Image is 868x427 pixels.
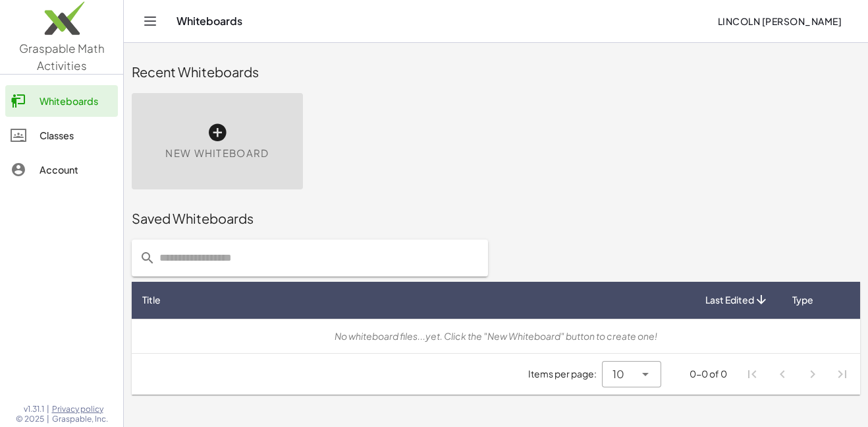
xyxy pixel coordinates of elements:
[52,404,108,414] a: Privacy policy
[612,366,624,382] span: 10
[5,85,118,117] a: Whiteboards
[140,11,161,32] button: Toggle navigation
[717,15,842,27] span: Lincoln [PERSON_NAME]
[140,250,155,266] i: prepended action
[132,209,860,228] div: Saved Whiteboards
[52,414,108,424] span: Graspable, Inc.
[792,293,813,307] span: Type
[40,93,113,109] div: Whiteboards
[5,119,118,151] a: Classes
[47,414,49,424] span: |
[738,359,857,389] nav: Pagination Navigation
[705,293,754,307] span: Last Edited
[16,414,44,424] span: © 2025
[690,367,727,381] div: 0-0 of 0
[40,127,113,143] div: Classes
[24,404,44,414] span: v1.31.1
[528,367,602,381] span: Items per page:
[47,404,49,414] span: |
[19,41,105,73] span: Graspable Math Activities
[40,162,113,178] div: Account
[165,146,269,161] span: New Whiteboard
[5,154,118,185] a: Account
[142,329,850,343] div: No whiteboard files...yet. Click the "New Whiteboard" button to create one!
[132,63,860,81] div: Recent Whiteboards
[707,9,852,33] button: Lincoln [PERSON_NAME]
[142,293,161,307] span: Title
